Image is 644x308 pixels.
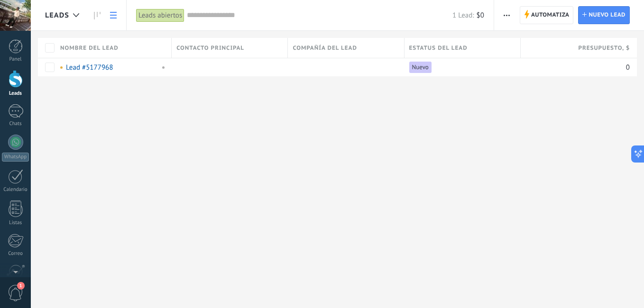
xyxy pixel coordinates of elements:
span: Nuevo lead [589,7,626,24]
div: Calendario [2,187,29,193]
span: $0 [477,11,484,20]
div: Correo [2,251,29,257]
a: Lead #5177968 [66,63,113,72]
span: 1 Lead: [452,11,474,20]
span: 0 [626,63,630,72]
a: Leads [89,6,105,25]
span: Nombre del lead [60,44,119,53]
div: Leads abiertos [136,9,184,22]
div: Leads [2,91,29,97]
a: Automatiza [520,6,574,24]
span: Estatus del lead [409,44,468,53]
a: Nuevo lead [578,6,630,24]
a: Lista [105,6,121,25]
div: Chats [2,121,29,127]
span: Automatiza [531,7,570,24]
span: 1 [17,282,25,290]
button: Más [500,6,514,24]
span: Contacto principal [176,44,244,53]
span: Leads [45,11,69,20]
div: Panel [2,56,29,63]
div: WhatsApp [2,153,29,162]
span: No hay tareas asignadas [60,66,63,69]
div: Listas [2,220,29,226]
span: Compañía del lead [293,44,357,53]
span: Presupuesto , $ [578,44,630,53]
span: Nuevo [412,63,429,72]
